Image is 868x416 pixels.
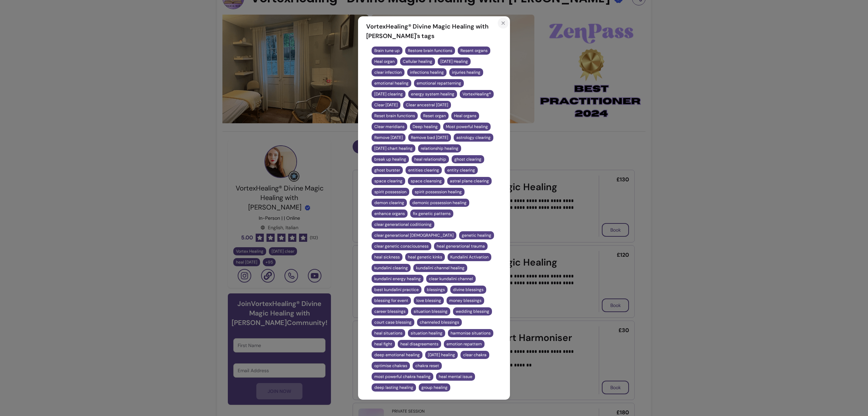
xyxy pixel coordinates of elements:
span: Kundalini Activation [450,254,489,260]
span: spirit possession healing [415,189,462,195]
span: Reset organ [423,113,446,119]
span: clear generational coditioning [374,222,432,227]
span: fix genetic patterns [413,211,451,216]
span: love blessing [416,298,441,303]
span: court case blessing [374,320,412,325]
span: Heal organs [454,113,476,119]
span: demon clearing [374,200,404,205]
span: spirit possession [374,189,407,195]
span: deep emotional healing [374,352,420,358]
span: Clear ancestral [DATE] [406,102,448,108]
span: blessings [427,287,445,292]
span: astrology clearing [456,135,491,140]
span: break up healing [374,157,406,162]
span: entities clearing [408,167,439,173]
span: career blessings [374,309,406,314]
span: kundalini clearing [374,265,408,271]
span: kundalini energy healing [374,276,421,282]
span: space clearing [374,178,402,184]
span: [DATE] Healing [440,59,468,64]
span: infections healing [410,70,444,75]
span: most powerful chakra healing [374,374,431,379]
span: situation blessing [414,309,448,314]
span: VortexHealing® [462,91,491,97]
span: divine blessings [453,287,484,292]
span: Most powerful healing [446,124,488,129]
span: VortexHealing® Divine Magic Healing with [PERSON_NAME] 's tags [366,22,502,41]
span: Brain tune up [374,48,400,53]
span: clear chakra [463,352,487,358]
span: clear generational [DEMOGRAPHIC_DATA] [374,233,454,238]
span: Resent organs [460,48,488,53]
span: Deep healing [413,124,438,129]
span: kundalini channel healing [416,265,465,271]
span: heal situations [374,330,402,336]
span: injuries healing [452,70,480,75]
span: chakra reset [415,363,439,368]
span: clear kundalini channel [429,276,473,282]
span: relationship healing [421,146,458,151]
span: wedding blessing [456,309,489,314]
span: Clear [DATE] [374,102,398,108]
span: genetic healing [462,233,491,238]
span: situation healing [411,330,442,336]
span: Heal organ [374,59,395,64]
span: harmonise situations [451,330,491,336]
span: clear infection [374,70,402,75]
span: ghost burster [374,167,400,173]
span: heal disagreements [400,341,438,347]
span: space cleansing [411,178,442,184]
span: best kundalini practice [374,287,419,292]
span: heal relationship [414,157,446,162]
span: Clear meridians [374,124,405,129]
span: emotional repatterning [417,80,461,86]
span: Restore brain functions [408,48,452,53]
span: blessing for event [374,298,408,303]
span: money blessings [449,298,481,303]
span: [DATE] clearing [374,91,403,97]
span: heal fight [374,341,392,347]
span: heal genetic kinks [408,254,442,260]
span: [DATE] chart healing [374,146,413,151]
span: emotional healing [374,80,409,86]
span: heal mental issue [439,374,472,379]
span: channeled blessings [420,320,459,325]
span: demonic possession healing [412,200,467,205]
button: Close [498,18,509,29]
span: enhance organs [374,211,405,216]
span: [DATE] healing [428,352,455,358]
span: astral plane clearing [450,178,489,184]
span: energy system healing [411,91,454,97]
span: entity clearing [447,167,475,173]
span: Remove bad [DATE] [411,135,448,140]
span: heal sickness [374,254,400,260]
span: deep lasting healing [374,385,413,390]
span: heal generational trauma [437,243,485,249]
span: group healing [421,385,448,390]
span: Reset brain functions [374,113,415,119]
span: Remove [DATE] [374,135,403,140]
span: emotion repattern [447,341,482,347]
span: optimise chakras [374,363,407,368]
span: ghost clearing [454,157,481,162]
span: clear genetic consciousness [374,243,429,249]
span: Cellular healing [403,59,432,64]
